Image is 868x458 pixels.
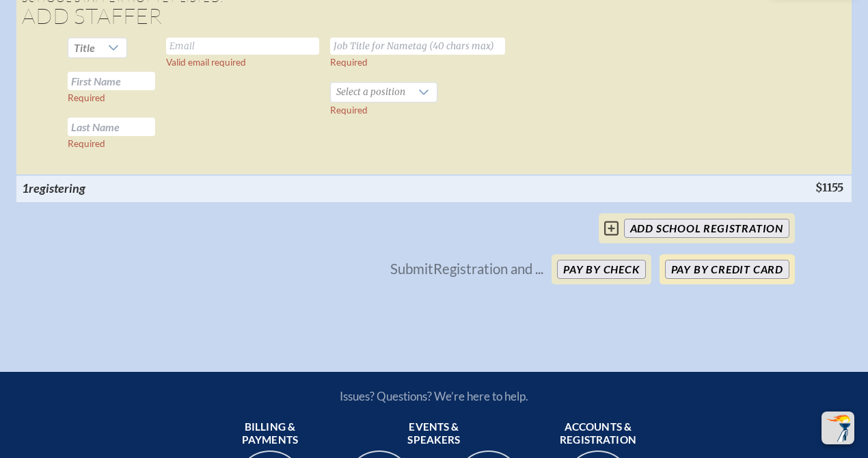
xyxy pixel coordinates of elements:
span: registering [29,180,85,196]
button: Pay by Check [557,260,646,279]
label: Valid email required [166,57,246,68]
label: Required [68,92,105,103]
label: Required [330,105,368,116]
label: Required [330,57,368,68]
span: Select a position [331,83,411,102]
label: Required [68,138,105,149]
p: Submit Registration and ... [390,261,543,276]
button: Scroll Top [822,412,854,444]
input: Job Title for Nametag (40 chars max) [330,38,505,55]
input: Email [166,38,319,55]
input: First Name [68,72,155,90]
span: Accounts & registration [549,420,647,448]
th: 1 [16,175,161,201]
img: To the top [824,414,852,442]
input: Last Name [68,118,155,136]
span: Title [68,38,100,57]
button: Pay by Credit Card [665,260,789,279]
span: Billing & payments [221,420,319,448]
th: $1155 [810,175,861,201]
input: add School Registration [624,219,789,238]
span: Title [74,41,95,54]
p: Issues? Questions? We’re here to help. [193,389,675,403]
span: Events & speakers [385,420,483,448]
